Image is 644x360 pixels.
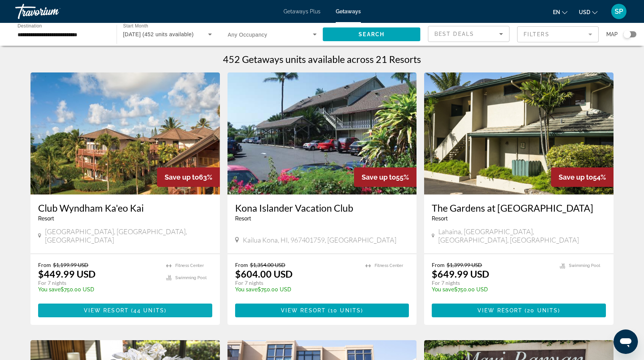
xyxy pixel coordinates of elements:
[438,227,606,244] span: Lahaina, [GEOGRAPHIC_DATA], [GEOGRAPHIC_DATA], [GEOGRAPHIC_DATA]
[235,202,409,214] a: Kona Islander Vacation Club
[432,286,552,292] p: $750.00 USD
[129,307,167,313] span: ( )
[614,329,638,354] iframe: Button to launch messaging window
[432,202,606,214] a: The Gardens at [GEOGRAPHIC_DATA]
[53,262,88,268] span: $1,199.99 USD
[30,72,220,194] img: 1376E01L.jpg
[281,307,326,313] span: View Resort
[235,286,258,292] span: You save
[123,31,194,37] span: [DATE] (452 units available)
[330,307,361,313] span: 10 units
[432,304,606,317] button: View Resort(20 units)
[579,6,598,18] button: Change currency
[477,307,522,313] span: View Resort
[175,263,204,268] span: Fitness Center
[447,262,482,268] span: $1,399.99 USD
[362,173,396,181] span: Save up to
[579,9,590,15] span: USD
[38,268,96,280] p: $449.99 USD
[235,262,248,268] span: From
[609,3,629,19] button: User Menu
[375,263,403,268] span: Fitness Center
[38,304,212,317] button: View Resort(44 units)
[553,6,567,18] button: Change language
[432,280,552,286] p: For 7 nights
[235,268,293,280] p: $604.00 USD
[243,236,396,244] span: Kailua Kona, HI, 967401759, [GEOGRAPHIC_DATA]
[359,31,384,37] span: Search
[559,173,593,181] span: Save up to
[228,32,268,38] span: Any Occupancy
[569,263,600,268] span: Swimming Pool
[432,215,448,222] span: Resort
[336,8,361,14] a: Getaways
[235,286,358,292] p: $750.00 USD
[551,167,614,187] div: 54%
[165,173,199,181] span: Save up to
[527,307,558,313] span: 20 units
[38,280,159,286] p: For 7 nights
[15,2,91,21] a: Travorium
[284,8,320,14] a: Getaways Plus
[323,27,420,41] button: Search
[250,262,285,268] span: $1,354.00 USD
[223,53,421,65] h1: 452 Getaways units available across 21 Resorts
[354,167,417,187] div: 55%
[235,304,409,317] button: View Resort(10 units)
[606,29,618,40] span: Map
[38,262,51,268] span: From
[227,72,417,194] img: ii_koi1.jpg
[553,9,560,15] span: en
[434,29,503,39] mat-select: Sort by
[326,307,363,313] span: ( )
[123,24,148,29] span: Start Month
[45,227,212,244] span: [GEOGRAPHIC_DATA], [GEOGRAPHIC_DATA], [GEOGRAPHIC_DATA]
[432,262,445,268] span: From
[84,307,129,313] span: View Resort
[38,286,61,292] span: You save
[38,215,54,222] span: Resort
[424,72,614,194] img: C613E01X.jpg
[432,268,489,280] p: $649.99 USD
[432,286,454,292] span: You save
[38,202,212,214] a: Club Wyndham Ka'eo Kai
[133,307,164,313] span: 44 units
[157,167,220,187] div: 63%
[615,8,623,15] span: SP
[18,23,42,28] span: Destination
[175,275,207,280] span: Swimming Pool
[235,215,251,222] span: Resort
[434,31,474,37] span: Best Deals
[517,26,599,43] button: Filter
[235,280,358,286] p: For 7 nights
[522,307,560,313] span: ( )
[38,286,159,292] p: $750.00 USD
